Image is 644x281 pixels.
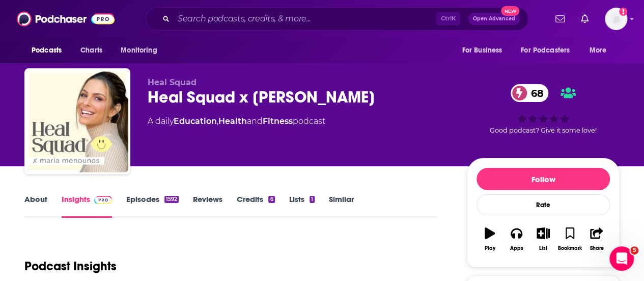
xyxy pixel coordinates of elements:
[121,43,157,58] span: Monitoring
[510,245,523,251] div: Apps
[24,41,75,60] button: open menu
[556,221,583,258] button: Bookmark
[473,16,515,21] span: Open Advanced
[583,221,610,258] button: Share
[477,221,503,258] button: Play
[62,194,112,218] a: InsightsPodchaser Pro
[619,8,627,16] svg: Add a profile image
[530,221,556,258] button: List
[268,196,274,203] div: 6
[24,194,47,218] a: About
[468,13,520,25] button: Open AdvancedNew
[467,78,620,141] div: 68Good podcast? Give it some love!
[455,41,515,60] button: open menu
[582,41,620,60] button: open menu
[329,194,354,218] a: Similar
[436,12,460,25] span: Ctrl K
[310,196,315,203] div: 1
[174,116,217,126] a: Education
[477,194,610,215] div: Rate
[609,246,634,271] iframe: Intercom live chat
[514,41,584,60] button: open menu
[126,194,179,218] a: Episodes1592
[630,246,638,254] span: 5
[289,194,315,218] a: Lists1
[193,194,222,218] a: Reviews
[114,41,170,60] button: open menu
[521,43,570,58] span: For Podcasters
[558,245,582,251] div: Bookmark
[26,70,128,172] img: Heal Squad x Maria Menounos
[501,6,519,16] span: New
[164,196,179,203] div: 1592
[146,7,528,31] div: Search podcasts, credits, & more...
[511,84,549,102] a: 68
[17,9,115,29] img: Podchaser - Follow, Share and Rate Podcasts
[263,116,293,126] a: Fitness
[94,196,112,204] img: Podchaser Pro
[539,245,547,251] div: List
[74,41,108,60] a: Charts
[217,116,218,126] span: ,
[237,194,274,218] a: Credits6
[80,43,102,58] span: Charts
[32,43,62,58] span: Podcasts
[590,245,603,251] div: Share
[247,116,263,126] span: and
[577,10,593,28] a: Show notifications dropdown
[462,43,502,58] span: For Business
[148,78,197,87] span: Heal Squad
[485,245,495,251] div: Play
[605,8,627,30] button: Show profile menu
[503,221,529,258] button: Apps
[148,115,325,127] div: A daily podcast
[605,8,627,30] span: Logged in as lilifeinberg
[477,168,610,190] button: Follow
[551,10,569,28] a: Show notifications dropdown
[174,11,436,27] input: Search podcasts, credits, & more...
[24,259,117,274] h1: Podcast Insights
[605,8,627,30] img: User Profile
[521,84,549,102] span: 68
[590,43,607,58] span: More
[490,126,597,134] span: Good podcast? Give it some love!
[218,116,247,126] a: Health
